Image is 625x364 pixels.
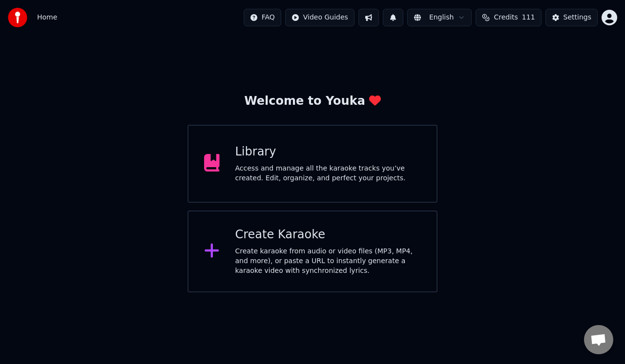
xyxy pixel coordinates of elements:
[37,13,57,22] span: Home
[584,325,613,354] a: Open chat
[235,144,421,160] div: Library
[235,164,421,183] div: Access and manage all the karaoke tracks you’ve created. Edit, organize, and perfect your projects.
[545,9,598,26] button: Settings
[563,13,591,22] div: Settings
[244,9,281,26] button: FAQ
[244,94,381,109] div: Welcome to Youka
[235,247,421,276] div: Create karaoke from audio or video files (MP3, MP4, and more), or paste a URL to instantly genera...
[522,13,535,22] span: 111
[494,13,518,22] span: Credits
[8,8,27,27] img: youka
[235,227,421,243] div: Create Karaoke
[285,9,354,26] button: Video Guides
[37,13,57,22] nav: breadcrumb
[476,9,541,26] button: Credits111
